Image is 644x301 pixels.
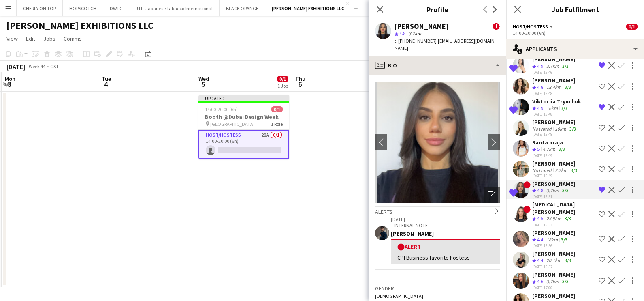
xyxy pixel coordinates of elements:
p: [DATE] [391,216,500,222]
h3: Job Fulfilment [506,4,644,15]
span: 1 Role [271,121,283,127]
app-skills-label: 3/3 [562,187,569,193]
h3: Profile [369,4,506,15]
button: JTI - Japanese Tabacco International [129,0,220,16]
div: [DATE] 16:48 [532,112,581,117]
span: 4.6 [537,278,543,284]
div: 3.7km [545,63,561,70]
button: [PERSON_NAME] EXHIBITIONS LLC [265,0,351,16]
span: Wed [198,75,209,82]
button: HOPSCOTCH [63,0,103,16]
div: [PERSON_NAME] [395,23,449,30]
button: Host/Hostess [513,24,554,30]
span: 6 [294,80,305,89]
div: [PERSON_NAME] [532,180,575,187]
span: Comms [64,35,82,42]
div: 14:00-20:00 (6h) [513,30,638,36]
app-skills-label: 3/3 [561,105,567,111]
div: [DATE] 16:57 [532,264,575,269]
div: [DATE] 16:48 [532,91,575,96]
app-skills-label: 3/3 [565,215,571,221]
div: 3.7km [545,278,561,285]
div: [DATE] 16:48 [532,132,578,137]
a: View [3,33,21,44]
app-skills-label: 3/3 [559,146,565,152]
app-skills-label: 3/3 [561,236,567,243]
div: Not rated [532,126,553,132]
div: Santa araja [532,139,567,146]
span: ! [493,23,500,30]
div: Alert [397,243,493,251]
div: [PERSON_NAME] [532,56,575,63]
div: [PERSON_NAME] [532,118,578,126]
span: ! [397,243,405,251]
div: 23.9km [545,215,563,222]
span: Jobs [43,35,55,42]
span: 4.8 [537,84,543,90]
div: [PERSON_NAME] [532,160,579,167]
span: 3.7km [407,30,423,37]
div: [DATE] 16:49 [532,173,579,178]
span: 4.4 [537,236,543,243]
div: 18km [545,236,559,243]
span: ! [523,206,531,213]
div: CPI Business favorite hostess [397,254,493,261]
div: Applicants [506,39,644,59]
div: [PERSON_NAME] [391,230,500,237]
div: 3.7km [545,187,561,194]
span: Thu [295,75,305,82]
div: [PERSON_NAME] [532,292,575,299]
button: CHERRY ON TOP [17,0,63,16]
div: Bio [369,56,506,75]
span: t. [PHONE_NUMBER] [395,38,437,44]
div: [DATE] 16:53 [532,222,595,228]
span: [DEMOGRAPHIC_DATA] [375,293,423,299]
div: [DATE] 16:56 [532,243,575,248]
div: [DATE] 16:51 [532,194,575,199]
span: View [6,35,18,42]
span: [GEOGRAPHIC_DATA] [210,121,255,127]
span: Edit [26,35,35,42]
div: [DATE] [6,62,25,71]
p: – INTERNAL NOTE [391,222,500,228]
div: [PERSON_NAME] [532,229,575,236]
span: 4.5 [537,215,543,221]
div: GST [50,63,59,69]
app-job-card: Updated14:00-20:00 (6h)0/1Booth @Dubai Design Week [GEOGRAPHIC_DATA]1 RoleHost/Hostess28A0/114:00... [198,95,289,159]
span: Tue [102,75,111,82]
div: Updated [198,95,289,101]
app-skills-label: 3/3 [565,257,571,263]
span: 0/1 [626,24,638,30]
div: 20.1km [545,257,563,264]
span: 5 [197,80,209,89]
span: 4.9 [537,63,543,69]
span: 4.9 [537,105,543,111]
span: Host/Hostess [513,24,548,30]
button: BLACK ORANGE [220,0,265,16]
h3: Booth @Dubai Design Week [198,113,289,120]
div: Open photos pop-in [484,187,500,203]
div: 3.7km [553,167,569,173]
div: 18.4km [545,84,563,91]
span: 0/1 [277,76,288,82]
h1: [PERSON_NAME] EXHIBITIONS LLC [6,19,154,32]
div: Alerts [375,206,500,215]
a: Edit [23,33,38,44]
span: Week 44 [27,63,47,69]
button: DWTC [103,0,129,16]
div: 16km [545,105,559,112]
div: [PERSON_NAME] [532,250,575,257]
div: Viktoriia Trynchuk [532,98,581,105]
span: 5 [537,146,540,152]
div: [PERSON_NAME] [532,77,575,84]
app-skills-label: 3/3 [569,126,576,132]
a: Jobs [40,33,59,44]
div: 1 Job [277,83,288,89]
span: | [EMAIL_ADDRESS][DOMAIN_NAME] [395,38,497,51]
div: [PERSON_NAME] [532,271,575,278]
span: 4 [100,80,111,89]
span: 4.8 [537,187,543,193]
span: 4.4 [537,257,543,263]
div: 4.7km [541,146,557,153]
